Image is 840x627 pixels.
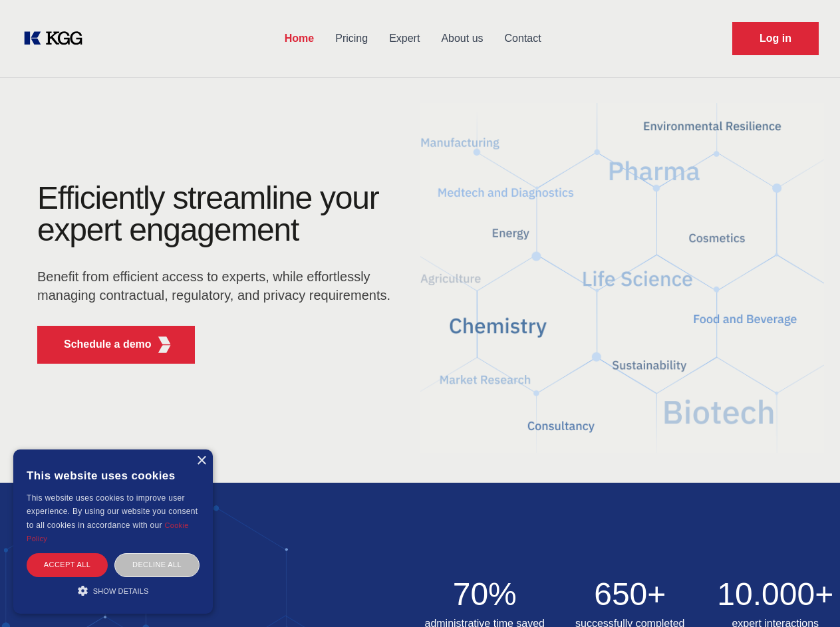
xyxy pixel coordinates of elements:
h2: 650+ [565,578,695,610]
a: Home [274,21,325,56]
a: Expert [378,21,430,56]
a: KOL Knowledge Platform: Talk to Key External Experts (KEE) [21,28,93,49]
a: Request Demo [732,22,819,55]
h1: Efficiently streamline your expert engagement [37,182,399,246]
div: Accept all [27,553,108,576]
h2: 70% [420,578,550,610]
a: About us [430,21,493,56]
p: Benefit from efficient access to experts, while effortlessly managing contractual, regulatory, an... [37,267,399,305]
img: KGG Fifth Element RED [420,86,825,469]
p: Schedule a demo [64,336,152,352]
div: This website uses cookies [27,459,200,491]
div: Show details [27,584,200,597]
a: Contact [494,21,552,56]
span: This website uses cookies to improve user experience. By using our website you consent to all coo... [27,493,198,530]
iframe: Chat Widget [773,563,840,627]
img: KGG Fifth Element RED [156,336,173,353]
a: Cookie Policy [27,521,189,543]
button: Schedule a demoKGG Fifth Element RED [37,326,195,364]
a: Pricing [325,21,378,56]
div: Close [196,456,206,466]
div: Decline all [114,553,200,576]
span: Show details [93,587,149,595]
